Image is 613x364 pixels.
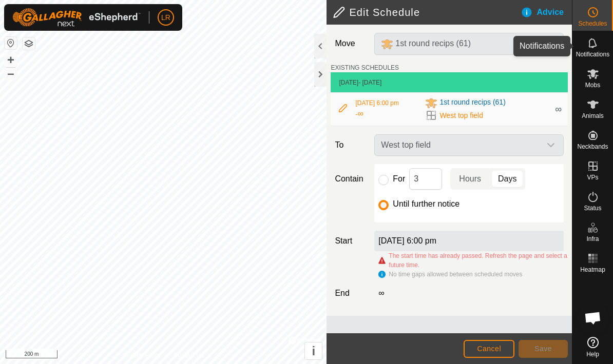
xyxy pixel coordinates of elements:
[580,267,605,273] span: Heatmap
[519,340,568,358] button: Save
[577,144,608,150] span: Neckbands
[374,289,388,297] label: ∞
[578,21,607,27] span: Schedules
[305,342,322,359] button: i
[585,82,600,88] span: Mobs
[578,302,608,333] div: Open chat
[339,79,358,86] span: [DATE]
[534,345,552,353] span: Save
[123,351,161,360] a: Privacy Policy
[355,108,363,120] div: -
[582,113,604,119] span: Animals
[312,344,316,358] span: i
[161,12,170,23] span: LR
[464,340,514,358] button: Cancel
[477,345,501,353] span: Cancel
[5,67,17,79] button: –
[333,6,520,18] h2: Edit Schedule
[586,236,599,242] span: Infra
[521,6,572,18] div: Advice
[393,175,405,183] label: For
[331,235,370,247] label: Start
[555,104,562,114] span: ∞
[5,37,17,49] button: Reset Map
[331,287,370,299] label: End
[586,351,599,357] span: Help
[439,97,505,109] span: 1st round recips (61)
[174,351,204,360] a: Contact Us
[459,173,481,185] span: Hours
[358,79,381,86] span: - [DATE]
[331,63,399,72] label: EXISTING SCHEDULES
[12,8,141,27] img: Gallagher Logo
[439,110,483,121] span: West top field
[378,236,436,245] label: [DATE] 6:00 pm
[331,33,370,55] label: Move
[5,54,17,66] button: +
[576,51,609,57] span: Notifications
[331,134,370,156] label: To
[572,333,613,361] a: Help
[587,174,598,180] span: VPs
[331,173,370,185] label: Contain
[355,99,398,107] span: [DATE] 6:00 pm
[498,173,516,185] span: Days
[584,205,601,211] span: Status
[393,200,459,208] label: Until further notice
[389,271,522,278] span: No time gaps allowed between scheduled moves
[23,37,35,50] button: Map Layers
[357,109,363,118] span: ∞
[378,251,576,270] div: The start time has already passed. Refresh the page and select a future time.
